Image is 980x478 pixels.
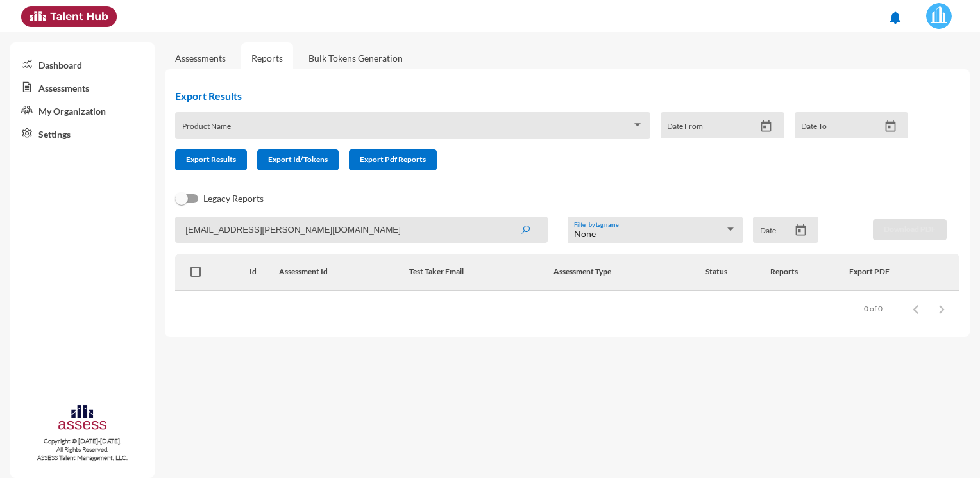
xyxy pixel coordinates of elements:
[553,254,705,291] th: Assessment Type
[298,42,413,74] a: Bulk Tokens Generation
[175,90,918,102] h2: Export Results
[929,296,954,322] button: Next page
[249,254,279,291] th: Id
[873,219,947,240] button: Download PDF
[409,254,553,291] th: Test Taker Email
[241,42,293,74] a: Reports
[770,254,849,291] th: Reports
[10,437,155,462] p: Copyright © [DATE]-[DATE]. All Rights Reserved. ASSESS Talent Management, LLC.
[790,224,812,237] button: Open calendar
[574,228,596,239] span: None
[186,154,236,164] span: Export Results
[879,120,902,133] button: Open calendar
[888,10,903,25] mat-icon: notifications
[175,291,959,327] mat-paginator: Select page
[705,254,770,291] th: Status
[175,217,548,243] input: Search by name, token, assessment type, etc.
[849,254,959,291] th: Export PDF
[268,154,328,164] span: Export Id/Tokens
[175,53,226,63] a: Assessments
[10,99,155,122] a: My Organization
[203,191,264,206] span: Legacy Reports
[175,149,247,170] button: Export Results
[884,224,936,234] span: Download PDF
[903,296,929,322] button: Previous page
[864,304,883,313] div: 0 of 0
[279,254,409,291] th: Assessment Id
[57,403,108,434] img: assesscompany-logo.png
[755,120,777,133] button: Open calendar
[10,122,155,145] a: Settings
[10,53,155,76] a: Dashboard
[349,149,437,170] button: Export Pdf Reports
[257,149,339,170] button: Export Id/Tokens
[10,76,155,99] a: Assessments
[360,154,426,164] span: Export Pdf Reports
